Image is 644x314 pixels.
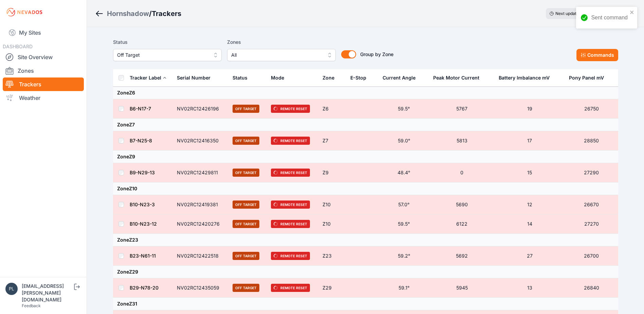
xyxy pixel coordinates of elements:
[271,220,310,228] span: Remote Reset
[149,9,152,18] span: /
[429,131,494,151] td: 5813
[350,70,372,86] button: E-Stop
[233,252,259,260] span: Off Target
[433,74,479,81] div: Peak Motor Current
[591,14,628,22] div: Sent command
[318,278,346,298] td: Z29
[379,278,429,298] td: 59.1°
[5,283,18,295] img: plsmith@sundt.com
[3,43,33,49] span: DASHBOARD
[233,284,259,292] span: Off Target
[379,214,429,234] td: 59.5°
[495,278,565,298] td: 13
[233,70,253,86] button: Status
[113,266,618,278] td: Zone Z29
[3,77,84,91] a: Trackers
[113,49,222,61] button: Off Target
[379,195,429,214] td: 57.0°
[113,38,222,46] label: Status
[318,163,346,182] td: Z9
[318,214,346,234] td: Z10
[429,163,494,182] td: 0
[271,137,310,145] span: Remote Reset
[495,99,565,119] td: 19
[271,74,284,81] div: Mode
[565,131,618,151] td: 28850
[233,137,259,145] span: Off Target
[173,278,229,298] td: NV02RC12435059
[3,24,84,41] a: My Sites
[318,99,346,119] td: Z6
[113,119,618,131] td: Zone Z7
[555,11,583,16] span: Next update in
[3,50,84,64] a: Site Overview
[569,70,609,86] button: Pony Panel mV
[429,246,494,266] td: 5692
[565,99,618,119] td: 26750
[227,38,336,46] label: Zones
[379,131,429,151] td: 59.0°
[130,70,167,86] button: Tracker Label
[271,169,310,177] span: Remote Reset
[173,99,229,119] td: NV02RC12426196
[173,246,229,266] td: NV02RC12422518
[3,91,84,105] a: Weather
[5,7,43,18] img: Nevados
[360,51,393,57] span: Group by Zone
[379,246,429,266] td: 59.2°
[565,195,618,214] td: 26670
[177,74,210,81] div: Serial Number
[383,74,416,81] div: Current Angle
[429,99,494,119] td: 5767
[318,131,346,151] td: Z7
[271,200,310,209] span: Remote Reset
[323,70,340,86] button: Zone
[173,163,229,182] td: NV02RC12429811
[565,246,618,266] td: 26700
[233,200,259,209] span: Off Target
[429,195,494,214] td: 5690
[113,234,618,246] td: Zone Z23
[630,10,634,15] button: close
[117,51,208,59] span: Off Target
[565,163,618,182] td: 27290
[495,195,565,214] td: 12
[130,202,155,207] a: B10-N23-3
[130,221,157,227] a: B10-N23-12
[95,5,181,22] nav: Breadcrumb
[318,246,346,266] td: Z23
[383,70,421,86] button: Current Angle
[233,105,259,113] span: Off Target
[576,49,618,61] button: Commands
[271,105,310,113] span: Remote Reset
[495,131,565,151] td: 17
[130,285,159,291] a: B29-N78-20
[569,74,604,81] div: Pony Panel mV
[130,106,151,111] a: B6-N17-7
[113,151,618,163] td: Zone Z9
[173,131,229,151] td: NV02RC12416350
[429,278,494,298] td: 5945
[152,9,181,18] h3: Trackers
[3,64,84,77] a: Zones
[323,74,334,81] div: Zone
[495,214,565,234] td: 14
[231,51,322,59] span: All
[130,74,161,81] div: Tracker Label
[227,49,336,61] button: All
[107,9,149,18] a: Hornshadow
[113,298,618,310] td: Zone Z31
[22,303,41,308] a: Feedback
[565,278,618,298] td: 26840
[113,182,618,195] td: Zone Z10
[233,74,247,81] div: Status
[433,70,485,86] button: Peak Motor Current
[173,214,229,234] td: NV02RC12420276
[173,195,229,214] td: NV02RC12419381
[379,163,429,182] td: 48.4°
[495,246,565,266] td: 27
[350,74,366,81] div: E-Stop
[499,74,550,81] div: Battery Imbalance mV
[22,283,73,303] div: [EMAIL_ADDRESS][PERSON_NAME][DOMAIN_NAME]
[271,70,290,86] button: Mode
